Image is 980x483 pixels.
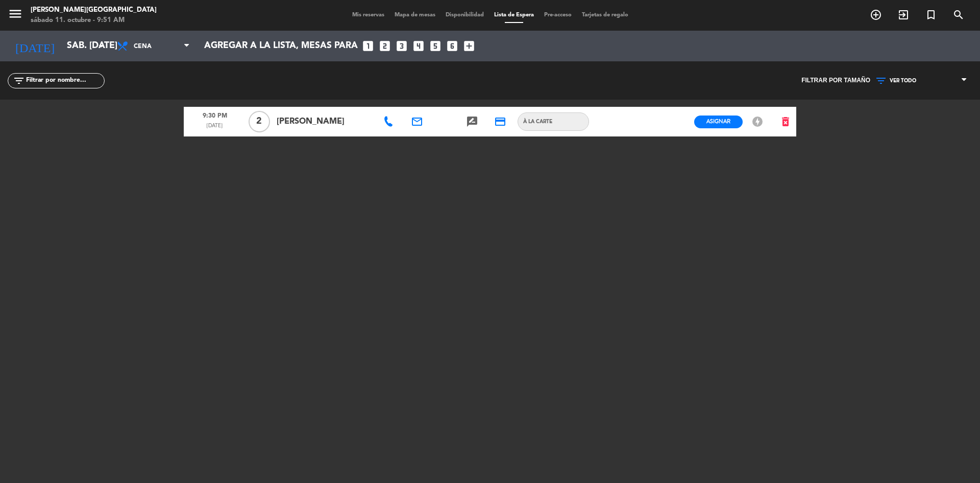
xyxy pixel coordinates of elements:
button: delete_forever [775,113,796,131]
span: À la carte [518,118,557,126]
i: arrow_drop_down [95,40,107,52]
span: Filtrar por tamaño [801,76,870,86]
span: Disponibilidad [440,12,489,18]
span: Asignar [706,118,730,125]
span: VER TODO [890,78,916,84]
span: Mis reservas [347,12,389,18]
span: Tarjetas de regalo [577,12,633,18]
span: 2 [249,111,270,132]
i: exit_to_app [897,9,910,21]
button: Asignar [694,116,743,128]
span: Cena [134,37,182,56]
i: [DATE] [8,35,62,57]
button: offline_bolt [748,115,767,128]
i: add_box [462,39,476,53]
span: 9:30 PM [187,109,242,122]
i: menu [8,6,23,21]
i: looks_one [361,39,375,53]
i: looks_two [378,39,391,53]
i: looks_5 [429,39,442,53]
button: menu [8,6,23,25]
span: Lista de Espera [489,12,539,18]
i: add_circle_outline [870,9,882,21]
i: turned_in_not [925,9,937,21]
i: search [952,9,965,21]
div: sábado 11. octubre - 9:51 AM [31,15,157,26]
span: Pre-acceso [539,12,577,18]
span: [DATE] [187,122,242,135]
i: rate_review [466,116,478,128]
i: looks_6 [446,39,459,53]
i: looks_4 [412,39,425,53]
span: [PERSON_NAME] [277,115,372,128]
span: Mapa de mesas [389,12,440,18]
i: filter_list [13,75,25,87]
i: credit_card [494,116,506,128]
input: Filtrar por nombre... [25,75,104,86]
i: email [411,116,423,128]
span: Agregar a la lista, mesas para [204,41,358,51]
div: [PERSON_NAME][GEOGRAPHIC_DATA] [31,5,157,15]
i: offline_bolt [751,116,764,128]
i: looks_3 [395,39,408,53]
i: delete_forever [779,116,792,128]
